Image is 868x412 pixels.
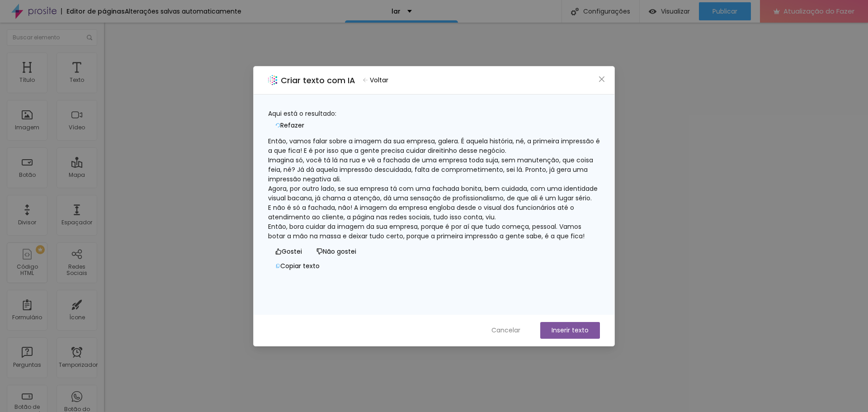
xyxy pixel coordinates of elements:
[280,121,304,130] font: Refazer
[268,137,602,155] font: Então, vamos falar sobre a imagem da sua empresa, galera. É aquela história, né, a primeira impre...
[281,75,355,86] font: Criar texto com IA
[482,322,529,339] button: Cancelar
[275,248,282,255] span: como
[316,248,323,255] span: não gosto
[323,247,356,256] font: Não gostei
[268,156,595,184] font: Imagina só, você tá lá na rua e vê a fachada de uma empresa toda suja, sem manutenção, que coisa ...
[268,259,327,274] button: Copiar texto
[598,76,605,83] span: fechar
[370,76,388,85] font: Voltar
[268,109,336,118] font: Aqui está o resultado:
[552,326,589,335] font: Inserir texto
[280,261,320,270] font: Copiar texto
[268,118,311,133] button: Refazer
[268,203,576,222] font: E não é só a fachada, não! A imagem da empresa engloba desde o visual dos funcionários até o aten...
[597,74,607,84] button: Fechar
[540,322,600,339] button: Inserir texto
[268,245,309,259] button: Gostei
[282,247,302,256] font: Gostei
[268,184,599,203] font: Agora, por outro lado, se sua empresa tá com uma fachada bonita, bem cuidada, com uma identidade ...
[491,326,520,335] font: Cancelar
[359,74,392,87] button: Voltar
[268,222,585,241] font: Então, bora cuidar da imagem da sua empresa, porque é por aí que tudo começa, pessoal. Vamos bota...
[309,245,363,259] button: Não gostei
